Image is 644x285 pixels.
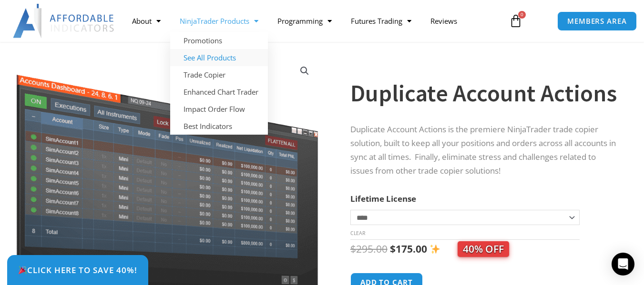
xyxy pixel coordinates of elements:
span: Click Here to save 40%! [18,266,137,274]
a: 🎉Click Here to save 40%! [7,255,148,285]
a: About [123,10,170,32]
ul: NinjaTrader Products [170,32,268,135]
div: Open Intercom Messenger [612,253,634,275]
nav: Menu [123,10,502,32]
a: Enhanced Chart Trader [170,83,268,100]
img: ✨ [430,244,440,254]
h1: Duplicate Account Actions [350,77,620,110]
a: Programming [268,10,341,32]
a: Best Indicators [170,118,268,135]
span: $ [350,242,356,256]
span: 40% OFF [458,241,509,257]
a: Promotions [170,32,268,49]
img: 🎉 [19,266,27,274]
span: MEMBERS AREA [567,18,627,25]
a: NinjaTrader Products [170,10,268,32]
span: 0 [518,11,526,19]
a: Futures Trading [341,10,421,32]
p: Duplicate Account Actions is the premiere NinjaTrader trade copier solution, built to keep all yo... [350,123,620,178]
a: See All Products [170,49,268,66]
a: Reviews [421,10,467,32]
a: View full-screen image gallery [296,62,313,79]
a: MEMBERS AREA [557,11,637,31]
bdi: 175.00 [390,242,427,256]
label: Lifetime License [350,193,416,204]
a: Clear options [350,230,365,236]
span: $ [390,242,396,256]
bdi: 295.00 [350,242,388,256]
a: 0 [495,7,537,35]
img: LogoAI | Affordable Indicators – NinjaTrader [13,4,115,38]
a: Trade Copier [170,66,268,83]
a: Impact Order Flow [170,100,268,118]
